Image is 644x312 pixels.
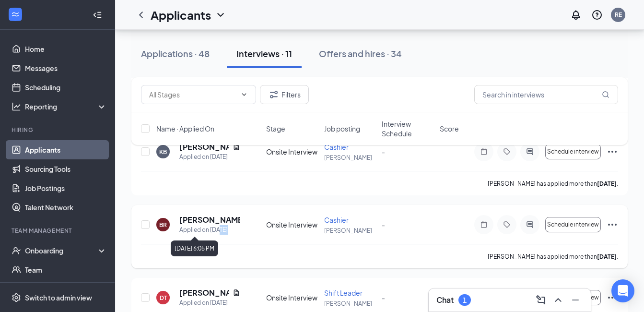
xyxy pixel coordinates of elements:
[215,9,226,21] svg: ChevronDown
[478,221,490,228] svg: Note
[550,292,566,308] button: ChevronUp
[25,102,107,111] div: Reporting
[25,78,107,97] a: Scheduling
[570,9,582,21] svg: Notifications
[156,124,214,133] span: Name · Applied On
[179,215,240,225] h5: [PERSON_NAME]
[159,221,167,229] div: BR
[324,227,376,235] p: [PERSON_NAME]
[545,217,601,232] button: Schedule interview
[382,119,434,138] span: Interview Schedule
[524,221,536,228] svg: ActiveChat
[93,10,102,20] svg: Collapse
[382,220,385,229] span: -
[602,91,609,98] svg: MagnifyingGlass
[236,48,292,60] div: Interviews · 11
[12,126,105,134] div: Hiring
[607,219,618,230] svg: Ellipses
[382,293,385,302] span: -
[179,225,240,235] div: Applied on [DATE]
[25,198,107,217] a: Talent Network
[151,7,211,23] h1: Applicants
[568,292,583,308] button: Minimize
[488,180,618,188] p: [PERSON_NAME] has applied more than .
[488,252,618,261] p: [PERSON_NAME] has applied more than .
[597,253,617,260] b: [DATE]
[25,140,107,159] a: Applicants
[615,11,622,19] div: RE
[535,294,547,306] svg: ComposeMessage
[324,216,349,224] span: Cashier
[233,289,240,297] svg: Document
[324,154,376,162] p: [PERSON_NAME]
[171,240,218,256] div: [DATE] 6:05 PM
[25,39,107,59] a: Home
[324,288,363,297] span: Shift Leader
[266,220,318,229] div: Onsite Interview
[552,294,564,306] svg: ChevronUp
[440,124,459,133] span: Score
[266,293,318,302] div: Onsite Interview
[25,246,99,255] div: Onboarding
[260,85,309,104] button: Filter Filters
[25,179,107,198] a: Job Postings
[240,91,248,98] svg: ChevronDown
[463,296,467,304] div: 1
[179,152,240,162] div: Applied on [DATE]
[268,89,280,100] svg: Filter
[11,10,20,19] svg: WorkstreamLogo
[179,298,240,308] div: Applied on [DATE]
[179,288,229,298] h5: [PERSON_NAME]
[149,89,236,100] input: All Stages
[25,293,92,302] div: Switch to admin view
[436,295,454,305] h3: Chat
[160,294,167,302] div: DT
[597,180,617,187] b: [DATE]
[611,279,634,302] div: Open Intercom Messenger
[501,221,513,228] svg: Tag
[266,124,285,133] span: Stage
[591,9,603,21] svg: QuestionInfo
[12,227,105,235] div: Team Management
[547,221,599,228] span: Schedule interview
[135,9,147,21] svg: ChevronLeft
[12,293,21,302] svg: Settings
[12,246,21,255] svg: UserCheck
[25,159,107,179] a: Sourcing Tools
[141,48,210,60] div: Applications · 48
[12,102,21,111] svg: Analysis
[25,279,107,299] a: DocumentsCrown
[570,294,581,306] svg: Minimize
[533,292,549,308] button: ComposeMessage
[319,48,402,60] div: Offers and hires · 34
[25,59,107,78] a: Messages
[324,124,360,133] span: Job posting
[474,85,618,104] input: Search in interviews
[324,300,376,308] p: [PERSON_NAME]
[607,292,618,303] svg: Ellipses
[25,260,107,279] a: Team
